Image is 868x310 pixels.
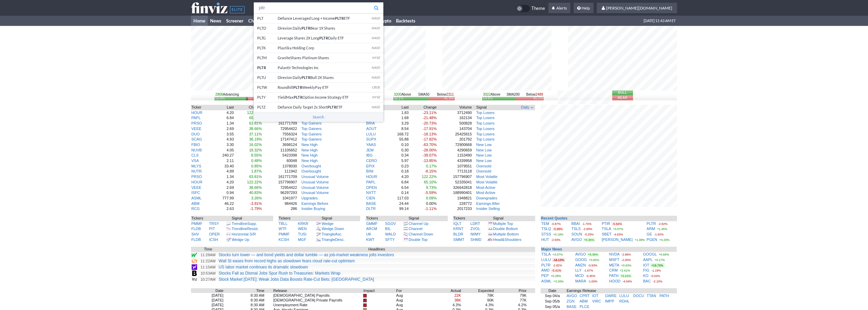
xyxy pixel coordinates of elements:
a: HUT [541,238,549,242]
a: BRIA [366,121,375,125]
button: Signals interval [520,105,535,110]
a: Top Gainers [301,137,322,141]
a: PLTR [647,222,656,226]
a: Help [574,3,593,14]
a: Insider Selling [476,207,500,211]
td: PLTG [254,33,278,43]
button: Bull [612,91,633,95]
a: Top Gainers [301,121,322,125]
a: Sep 05/b [545,299,560,303]
td: NASD [368,14,383,23]
a: Top Losers [476,121,495,125]
a: TSLA [602,227,611,231]
td: 4.20 [212,110,234,116]
a: LULU [619,294,629,298]
div: 54.8% [483,97,492,100]
a: Charts [246,16,264,26]
a: Top Losers [476,111,495,115]
a: PMMF [279,232,290,236]
span: -17.91% [423,127,437,131]
a: FBIO [191,143,200,147]
div: Above [483,92,500,97]
div: 58.1% [394,97,403,100]
span: Asc. [335,232,342,236]
td: Defiance Daily Target 2x Short ETF [278,102,368,112]
a: PATH [609,274,619,278]
span: Trendline [232,227,247,231]
a: Sep 04/a [545,294,560,298]
a: CPRT [579,294,590,298]
a: IBG [366,153,373,157]
a: PGEN [647,238,657,242]
a: Top Losers [476,132,495,136]
a: HOUR [191,111,202,115]
a: WTF [279,227,287,231]
td: Direxion Daily Bear 1X Shares [278,23,368,33]
b: PLTR [327,105,336,109]
a: MLYS [191,164,201,168]
a: TTAN [647,294,656,298]
a: PATH [660,294,669,298]
a: FIG [643,268,649,272]
a: Double Top [409,238,427,242]
a: SHMD [470,238,481,242]
a: Unusual Volume [301,191,329,195]
a: GE [647,232,652,236]
a: Unusual Volume [301,185,329,190]
span: [DATE] 11:43 AM ET [644,16,676,26]
a: PEP [541,274,549,278]
b: PLTR [319,36,328,40]
a: Major News [541,247,562,251]
a: MCD [575,274,584,278]
a: OPER [209,232,220,236]
a: ARM [647,227,655,231]
a: IOT [643,263,649,267]
span: 63.81% [249,121,262,125]
a: NUTR [191,169,202,173]
td: Direxion Daily Bull 2X Shares [278,73,368,83]
a: Channel Up [409,222,428,226]
a: TEM [541,222,549,226]
td: 500828 [437,121,472,126]
td: 1.83 [387,110,409,116]
a: New High [301,143,318,147]
a: SGOV [385,222,396,226]
td: PLTY [254,93,278,102]
a: NVDA [609,252,619,256]
b: PLTR [301,75,310,80]
a: Upgrades [301,196,318,200]
a: Wall St eases from record highs as slowdown fears cloud rate-cut optimism [219,259,355,263]
td: PLT [254,14,278,23]
a: ARCM [366,227,377,231]
th: Change [234,105,262,110]
a: CRM [609,268,618,272]
span: 37.11% [249,132,262,136]
a: YAAS [366,143,376,147]
td: Roundhill WeeklyPay ETF [278,83,368,93]
a: Theme [516,5,545,12]
td: 168.72 [387,132,409,137]
td: Playtika Holding Corp [278,43,368,53]
a: BIL [385,227,391,231]
a: Stock Market [DATE]: Weak Jobs Data Boosts Rate-Cut Bets; [GEOGRAPHIC_DATA] [219,277,374,282]
b: PLTR [293,85,302,89]
a: STSS [541,232,551,236]
a: CERO [366,159,377,163]
a: VEEE [191,185,201,190]
a: DLTR [366,207,376,211]
a: Multiple Bottom [493,232,519,236]
td: NASD [368,63,383,73]
a: Alerts [548,3,570,14]
a: New High [301,148,318,152]
a: Top Losers [476,137,495,141]
b: PLTR [294,95,303,99]
th: Last [387,105,409,110]
a: Unusual Volume [301,180,329,184]
a: CLS [191,153,198,157]
a: TrendlineSupp. [232,222,257,226]
a: US labor market continues its dramatic slowdown [219,265,308,270]
a: SMMT [453,238,464,242]
td: 2.69 [212,126,234,132]
a: Most Volatile [476,175,497,179]
a: TriangleAsc. [322,232,342,236]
